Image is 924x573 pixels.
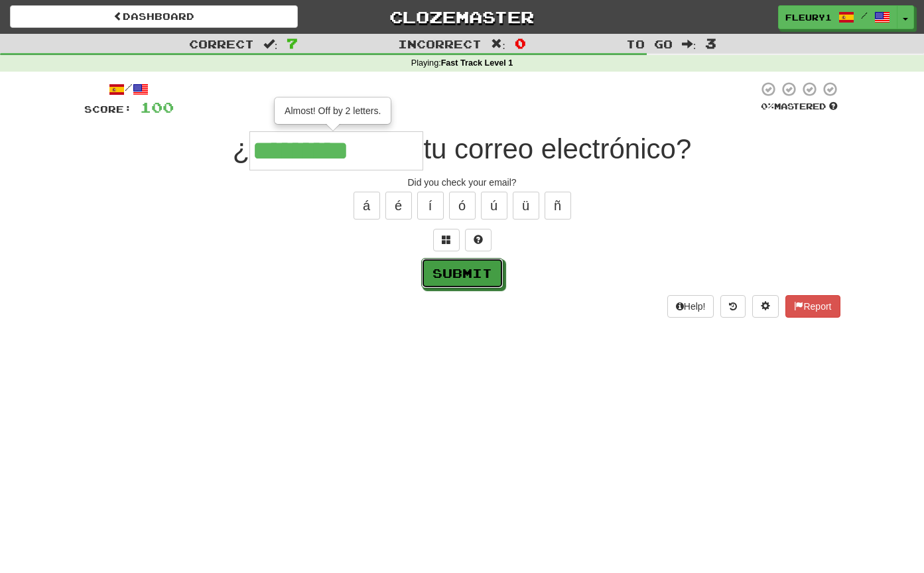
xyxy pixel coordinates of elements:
button: ñ [545,192,571,220]
button: á [354,192,380,220]
span: / [861,11,868,20]
span: Incorrect [398,37,482,50]
span: 7 [287,35,298,51]
button: ó [449,192,476,220]
button: Switch sentence to multiple choice alt+p [433,229,460,251]
button: Submit [421,258,503,288]
span: : [491,38,505,50]
a: fleury1 / [778,5,897,29]
button: Report [785,295,840,318]
span: 0 [515,35,526,51]
a: Dashboard [10,5,298,28]
span: 100 [140,99,174,115]
button: ü [513,192,539,220]
span: 3 [705,35,716,51]
span: ¿ [233,133,250,164]
span: To go [626,37,673,50]
span: Correct [189,37,254,50]
div: / [84,81,174,97]
button: Help! [667,295,714,318]
span: : [263,38,278,50]
span: tu correo electrónico? [423,133,691,164]
span: Almost! Off by 2 letters. [285,105,381,116]
button: é [385,192,412,220]
div: Mastered [758,101,840,113]
span: : [682,38,696,50]
button: Round history (alt+y) [720,295,746,318]
button: ú [481,192,507,220]
button: í [417,192,444,220]
span: Score: [84,103,132,115]
button: Single letter hint - you only get 1 per sentence and score half the points! alt+h [465,229,492,251]
strong: Fast Track Level 1 [441,58,513,68]
a: Clozemaster [318,5,606,29]
div: Did you check your email? [84,176,840,189]
span: 0 % [761,101,774,111]
span: fleury1 [785,11,832,23]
